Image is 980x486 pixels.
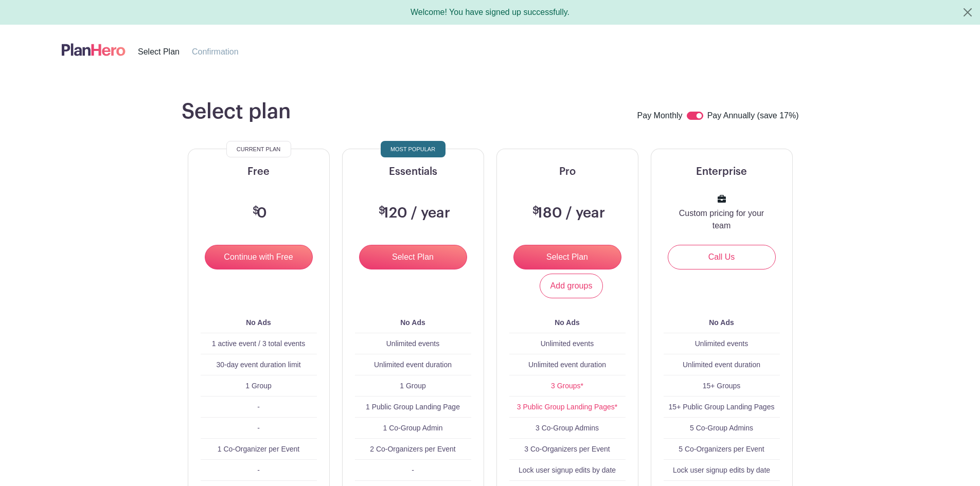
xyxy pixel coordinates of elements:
[237,143,280,155] span: Current Plan
[673,466,770,474] span: Lock user signup edits by date
[138,47,180,56] span: Select Plan
[192,47,239,56] span: Confirmation
[205,245,313,269] input: Continue with Free
[376,205,450,222] h3: 120 / year
[690,424,753,432] span: 5 Co-Group Admins
[253,206,259,216] span: $
[257,466,260,474] span: -
[524,445,610,453] span: 3 Co-Organizers per Event
[517,403,617,411] a: 3 Public Group Landing Pages*
[541,339,594,348] span: Unlimited events
[703,382,741,390] span: 15+ Groups
[386,339,440,348] span: Unlimited events
[390,143,435,155] span: Most Popular
[212,339,305,348] span: 1 active event / 3 total events
[201,166,317,178] h5: Free
[246,318,271,327] b: No Ads
[370,445,456,453] span: 2 Co-Organizers per Event
[216,361,300,369] span: 30-day event duration limit
[355,166,471,178] h5: Essentials
[412,466,414,474] span: -
[551,382,583,390] a: 3 Groups*
[664,166,780,178] h5: Enterprise
[257,424,260,432] span: -
[683,361,760,369] span: Unlimited event duration
[400,382,426,390] span: 1 Group
[245,382,272,390] span: 1 Group
[62,41,126,58] img: logo-507f7623f17ff9eddc593b1ce0a138ce2505c220e1c5a4e2b4648c50719b7d32.svg
[257,403,260,411] span: -
[709,318,734,327] b: No Ads
[536,424,599,432] span: 3 Co-Group Admins
[637,110,683,123] label: Pay Monthly
[707,110,799,123] label: Pay Annually (save 17%)
[555,318,579,327] b: No Ads
[676,207,768,232] p: Custom pricing for your team
[540,274,603,298] a: Add groups
[679,445,764,453] span: 5 Co-Organizers per Event
[366,403,460,411] span: 1 Public Group Landing Page
[669,403,775,411] span: 15+ Public Group Landing Pages
[250,205,267,222] h3: 0
[359,245,467,269] input: Select Plan
[519,466,616,474] span: Lock user signup edits by date
[182,99,291,124] h1: Select plan
[218,445,300,453] span: 1 Co-Organizer per Event
[509,166,626,178] h5: Pro
[374,361,452,369] span: Unlimited event duration
[383,424,443,432] span: 1 Co-Group Admin
[695,339,749,348] span: Unlimited events
[532,206,539,216] span: $
[530,205,605,222] h3: 180 / year
[513,245,621,269] input: Select Plan
[528,361,606,369] span: Unlimited event duration
[400,318,425,327] b: No Ads
[379,206,385,216] span: $
[668,245,776,269] a: Call Us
